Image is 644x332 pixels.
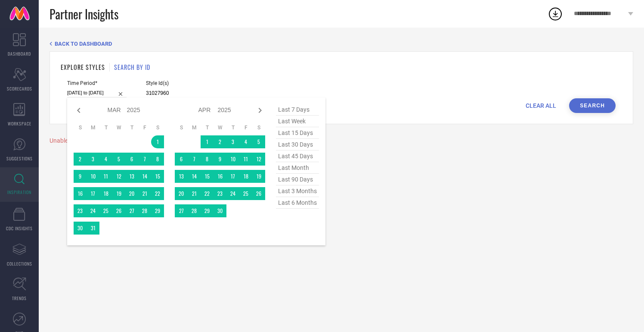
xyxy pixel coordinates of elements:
td: Mon Mar 17 2025 [87,187,99,200]
td: Mon Mar 24 2025 [87,204,99,217]
th: Monday [188,124,201,131]
td: Thu Mar 27 2025 [125,204,138,217]
td: Tue Mar 11 2025 [99,170,112,183]
td: Sat Apr 19 2025 [252,170,265,183]
td: Sat Mar 08 2025 [151,153,164,166]
span: last week [276,116,319,127]
span: SUGGESTIONS [6,155,33,162]
th: Wednesday [214,124,226,131]
span: CLEAR ALL [526,102,556,109]
span: TRENDS [12,295,27,301]
span: COLLECTIONS [7,260,32,267]
td: Mon Apr 14 2025 [188,170,201,183]
input: Enter comma separated style ids e.g. 12345, 67890 [146,88,271,98]
td: Thu Apr 03 2025 [226,135,239,148]
span: BACK TO DASHBOARD [55,41,112,47]
td: Tue Apr 08 2025 [201,153,214,166]
td: Mon Mar 10 2025 [87,170,99,183]
button: Search [569,98,616,113]
div: Open download list [548,6,563,22]
td: Sat Mar 01 2025 [151,135,164,148]
th: Saturday [151,124,164,131]
div: Next month [255,105,265,116]
span: Partner Insights [50,5,118,23]
td: Wed Apr 02 2025 [214,135,226,148]
th: Thursday [125,124,138,131]
td: Mon Mar 31 2025 [87,222,99,235]
td: Sun Mar 23 2025 [74,204,87,217]
td: Wed Apr 23 2025 [214,187,226,200]
td: Tue Mar 18 2025 [99,187,112,200]
span: last 15 days [276,127,319,139]
td: Thu Mar 20 2025 [125,187,138,200]
th: Tuesday [99,124,112,131]
span: last 7 days [276,104,319,116]
div: Previous month [74,105,84,116]
th: Tuesday [201,124,214,131]
h1: EXPLORE STYLES [61,63,105,72]
th: Saturday [252,124,265,131]
td: Mon Apr 21 2025 [188,187,201,200]
td: Sat Mar 29 2025 [151,204,164,217]
td: Sat Apr 05 2025 [252,135,265,148]
td: Wed Mar 12 2025 [112,170,125,183]
td: Sun Mar 09 2025 [74,170,87,183]
td: Fri Apr 18 2025 [239,170,252,183]
span: last 30 days [276,139,319,150]
td: Wed Mar 05 2025 [112,153,125,166]
span: CDC INSIGHTS [6,225,33,232]
td: Tue Mar 04 2025 [99,153,112,166]
span: last 90 days [276,174,319,185]
td: Fri Mar 28 2025 [138,204,151,217]
td: Tue Apr 22 2025 [201,187,214,200]
td: Fri Mar 14 2025 [138,170,151,183]
span: INSPIRATION [7,189,31,195]
th: Thursday [226,124,239,131]
td: Sun Mar 16 2025 [74,187,87,200]
span: last month [276,162,319,174]
td: Sat Apr 12 2025 [252,153,265,166]
td: Sun Apr 20 2025 [175,187,188,200]
th: Sunday [175,124,188,131]
span: SCORECARDS [7,85,32,92]
th: Friday [239,124,252,131]
div: Back TO Dashboard [50,41,633,47]
td: Tue Apr 01 2025 [201,135,214,148]
td: Tue Apr 29 2025 [201,204,214,217]
td: Sun Apr 06 2025 [175,153,188,166]
td: Fri Apr 11 2025 [239,153,252,166]
td: Sun Apr 27 2025 [175,204,188,217]
td: Thu Apr 17 2025 [226,170,239,183]
th: Monday [87,124,99,131]
th: Friday [138,124,151,131]
td: Thu Mar 06 2025 [125,153,138,166]
td: Sun Mar 30 2025 [74,222,87,235]
td: Wed Apr 30 2025 [214,204,226,217]
span: last 6 months [276,197,319,209]
td: Sun Apr 13 2025 [175,170,188,183]
td: Wed Apr 16 2025 [214,170,226,183]
td: Thu Mar 13 2025 [125,170,138,183]
td: Wed Apr 09 2025 [214,153,226,166]
th: Wednesday [112,124,125,131]
td: Tue Mar 25 2025 [99,204,112,217]
td: Sat Mar 22 2025 [151,187,164,200]
td: Mon Apr 07 2025 [188,153,201,166]
td: Fri Apr 25 2025 [239,187,252,200]
td: Thu Apr 10 2025 [226,153,239,166]
h1: SEARCH BY ID [114,63,150,72]
td: Mon Apr 28 2025 [188,204,201,217]
input: Select time period [67,88,127,97]
span: Time Period* [67,80,127,86]
td: Thu Apr 24 2025 [226,187,239,200]
td: Wed Mar 19 2025 [112,187,125,200]
td: Sat Apr 26 2025 [252,187,265,200]
td: Mon Mar 03 2025 [87,153,99,166]
th: Sunday [74,124,87,131]
div: Unable to load styles at this moment. Try again later. [50,137,633,144]
span: DASHBOARD [8,50,31,57]
span: last 3 months [276,185,319,197]
td: Tue Apr 15 2025 [201,170,214,183]
td: Fri Mar 07 2025 [138,153,151,166]
td: Sat Mar 15 2025 [151,170,164,183]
